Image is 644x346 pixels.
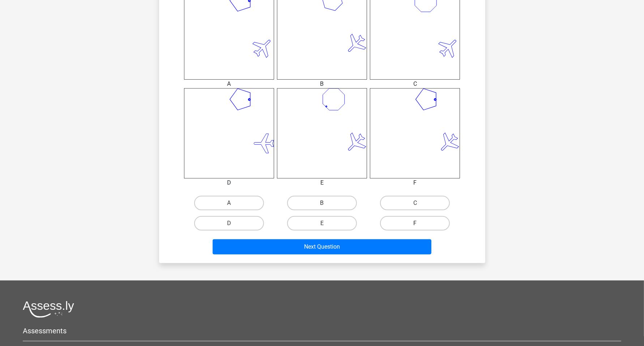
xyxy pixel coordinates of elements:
[179,80,280,88] div: A
[287,196,357,210] label: B
[23,326,621,335] h5: Assessments
[194,216,264,231] label: D
[272,178,372,187] div: E
[287,216,357,231] label: E
[179,178,280,187] div: D
[272,80,372,88] div: B
[380,196,450,210] label: C
[364,178,465,187] div: F
[213,239,431,254] button: Next Question
[380,216,450,231] label: F
[364,80,465,88] div: C
[23,301,74,318] img: Assessly logo
[194,196,264,210] label: A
